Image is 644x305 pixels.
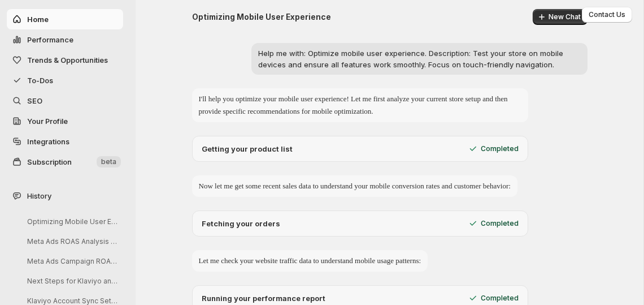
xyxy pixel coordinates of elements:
span: To-Dos [27,76,53,85]
a: Your Profile [7,111,123,131]
span: Performance [27,35,73,44]
p: I'll help you optimize your mobile user experience! Let me first analyze your current store setup... [199,93,521,118]
span: Your Profile [27,117,68,126]
span: History [27,190,51,201]
span: Trends & Opportunities [27,55,108,65]
button: Optimizing Mobile User Experience [18,213,125,230]
p: Completed [481,294,519,303]
button: To-Dos [7,70,123,91]
p: Getting your product list [202,143,293,154]
p: Help me with: Optimize mobile user experience. Description: Test your store on mobile devices and... [258,48,581,70]
h2: Optimizing Mobile User Experience [192,11,331,23]
button: Meta Ads ROAS Analysis Request [18,233,125,250]
p: Now let me get some recent sales data to understand your mobile conversion rates and customer beh... [199,180,511,192]
button: Performance [7,29,123,50]
button: Trends & Opportunities [7,50,123,70]
span: Home [27,15,49,24]
span: SEO [27,96,42,105]
span: New Chat [549,12,581,22]
span: Integrations [27,137,69,146]
button: Meta Ads Campaign ROAS Analysis [18,252,125,270]
button: New Chat [533,9,588,25]
button: Home [7,9,123,29]
p: Fetching your orders [202,218,280,229]
span: Subscription [27,157,72,166]
a: SEO [7,91,123,111]
p: Let me check your website traffic data to understand mobile usage patterns: [199,255,421,267]
p: Completed [481,219,519,228]
p: Completed [481,144,519,153]
span: beta [101,157,116,166]
button: Contact Us [582,7,632,23]
button: Subscription [7,152,123,172]
span: Contact Us [589,10,625,19]
button: Next Steps for Klaviyo and Shopify [18,272,125,290]
a: Integrations [7,131,123,152]
p: Running your performance report [202,293,325,304]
